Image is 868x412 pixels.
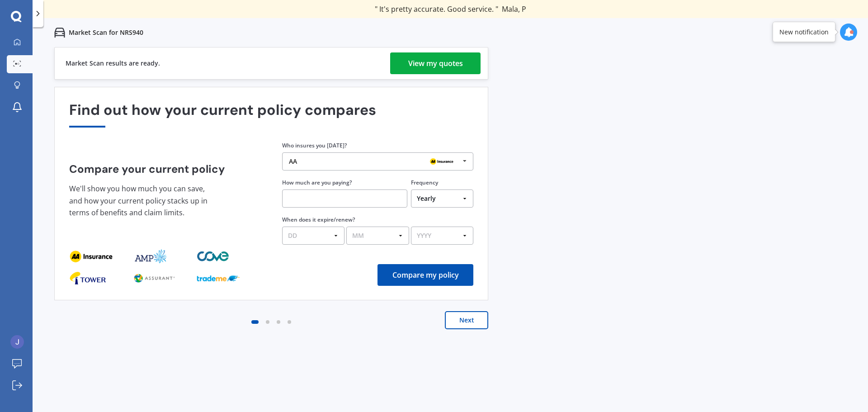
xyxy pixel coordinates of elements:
[69,271,106,285] img: provider_logo_0
[10,335,24,349] img: ACg8ocKw4P5HvMCzcJRr1ts6S77yYQxGzcnYGY4LUjwRM9KFdi45oQ=s96-c
[69,163,260,175] h4: Compare your current policy
[197,249,231,264] img: provider_logo_2
[282,142,347,149] label: Who insures you [DATE]?
[69,28,143,37] p: Market Scan for NRS940
[390,52,481,74] a: View my quotes
[133,271,176,285] img: provider_logo_1
[779,28,829,37] div: New notification
[289,158,297,165] div: AA
[377,264,473,286] button: Compare my policy
[445,311,488,329] button: Next
[408,52,463,74] div: View my quotes
[282,216,355,223] label: When does it expire/renew?
[66,47,160,79] div: Market Scan results are ready.
[69,102,473,128] div: Find out how your current policy compares
[54,27,65,38] img: car.f15378c7a67c060ca3f3.svg
[411,179,438,186] label: Frequency
[282,179,352,186] label: How much are you paying?
[427,156,456,167] img: AA.webp
[69,183,214,219] p: We'll show you how much you can save, and how your current policy stacks up in terms of benefits ...
[69,249,113,264] img: provider_logo_0
[197,271,240,285] img: provider_logo_2
[133,249,168,264] img: provider_logo_1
